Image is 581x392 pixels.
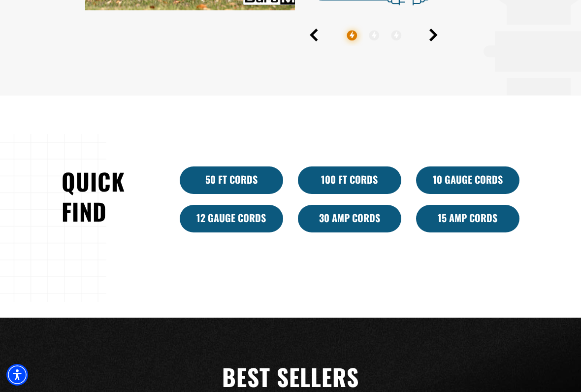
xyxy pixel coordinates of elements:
[310,29,318,41] button: Previous
[180,166,283,194] a: 50 ft cords
[416,166,519,194] a: 10 Gauge Cords
[62,362,519,392] h2: Best Sellers
[298,205,401,232] a: 30 Amp Cords
[298,166,401,194] a: 100 Ft Cords
[180,205,283,232] a: 12 Gauge Cords
[62,166,165,227] h2: Quick Find
[429,29,438,41] button: Next
[416,205,519,232] a: 15 Amp Cords
[6,364,28,386] div: Accessibility Menu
